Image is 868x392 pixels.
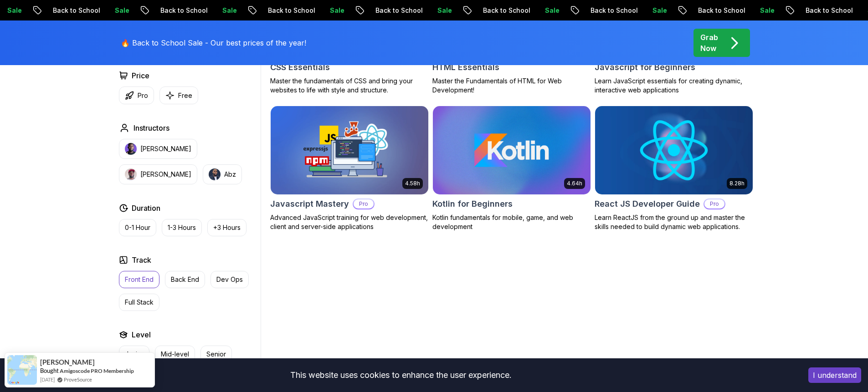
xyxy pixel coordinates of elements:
p: Advanced JavaScript training for web development, client and server-side applications [270,213,429,231]
button: Accept cookies [808,367,861,383]
button: instructor imgAbz [203,164,242,184]
p: Full Stack [125,298,154,307]
button: +3 Hours [207,219,247,236]
p: 1-3 Hours [168,223,196,232]
button: instructor img[PERSON_NAME] [119,139,197,159]
img: React JS Developer Guide card [591,104,756,196]
p: 🔥 Back to School Sale - Our best prices of the year! [121,37,306,48]
p: Learn JavaScript essentials for creating dynamic, interactive web applications [595,76,753,95]
p: Back to School [620,6,682,15]
p: +3 Hours [213,223,241,232]
p: 4.58h [405,180,420,187]
img: instructor img [125,143,137,155]
a: React JS Developer Guide card8.28hReact JS Developer GuideProLearn ReactJS from the ground up and... [595,106,753,231]
button: Free [159,87,198,104]
button: Front End [119,271,159,288]
p: Pro [354,199,374,209]
button: instructor img[PERSON_NAME] [119,164,197,184]
p: Back to School [405,6,467,15]
p: Back to School [727,6,789,15]
button: 0-1 Hour [119,219,156,236]
p: Learn ReactJS from the ground up and master the skills needed to build dynamic web applications. [595,213,753,231]
h2: Level [132,329,151,340]
a: ProveSource [64,376,92,383]
p: Pro [138,91,148,100]
button: Dev Ops [211,271,249,288]
img: instructor img [125,168,137,180]
h2: Kotlin for Beginners [432,198,513,210]
img: provesource social proof notification image [7,355,37,385]
p: Front End [125,275,154,284]
p: Back to School [297,6,359,15]
h2: HTML Essentials [432,61,499,74]
p: Back to School [512,6,574,15]
p: Sale [359,6,388,15]
p: Pro [704,199,724,209]
button: Pro [119,87,154,104]
h2: React JS Developer Guide [595,198,700,210]
p: 4.64h [567,180,582,187]
p: 0-1 Hour [125,223,150,232]
p: Sale [467,6,496,15]
a: Kotlin for Beginners card4.64hKotlin for BeginnersKotlin fundamentals for mobile, game, and web d... [432,106,591,231]
img: Kotlin for Beginners card [433,106,591,194]
p: Back End [171,275,199,284]
a: Amigoscode PRO Membership [60,367,134,375]
span: [DATE] [40,376,55,383]
p: Back to School [190,6,252,15]
p: [PERSON_NAME] [140,170,191,179]
p: Kotlin fundamentals for mobile, game, and web development [432,213,591,231]
p: Sale [144,6,173,15]
h2: CSS Essentials [270,61,330,74]
button: Full Stack [119,294,159,311]
img: instructor img [209,168,221,180]
p: Sale [789,6,818,15]
p: 8.28h [729,180,745,187]
h2: Javascript Mastery [270,198,349,210]
p: Sale [252,6,281,15]
span: Bought [40,367,59,374]
h2: Instructors [134,122,169,133]
h2: Track [132,255,151,265]
p: Free [178,91,192,100]
h2: Price [132,70,149,81]
h2: Javascript for Beginners [595,61,695,74]
div: This website uses cookies to enhance the user experience. [7,365,795,385]
p: Master the Fundamentals of HTML for Web Development! [432,76,591,95]
img: Javascript Mastery card [271,106,428,194]
p: [PERSON_NAME] [140,144,191,153]
p: Sale [36,6,66,15]
p: Sale [682,6,711,15]
p: Master the fundamentals of CSS and bring your websites to life with style and structure. [270,76,429,95]
p: Junior [125,350,144,359]
p: Mid-level [161,350,189,359]
p: Sale [574,6,603,15]
button: 1-3 Hours [162,219,202,236]
button: Back End [165,271,205,288]
h2: Duration [132,203,160,214]
p: Senior [206,350,226,359]
span: [PERSON_NAME] [40,358,95,366]
p: Dev Ops [216,275,243,284]
button: Junior [119,346,149,363]
button: Mid-level [155,346,195,363]
a: Javascript Mastery card4.58hJavascript MasteryProAdvanced JavaScript training for web development... [270,106,429,231]
p: Grab Now [700,32,718,54]
p: Abz [224,170,236,179]
button: Senior [200,346,232,363]
p: Back to School [82,6,144,15]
